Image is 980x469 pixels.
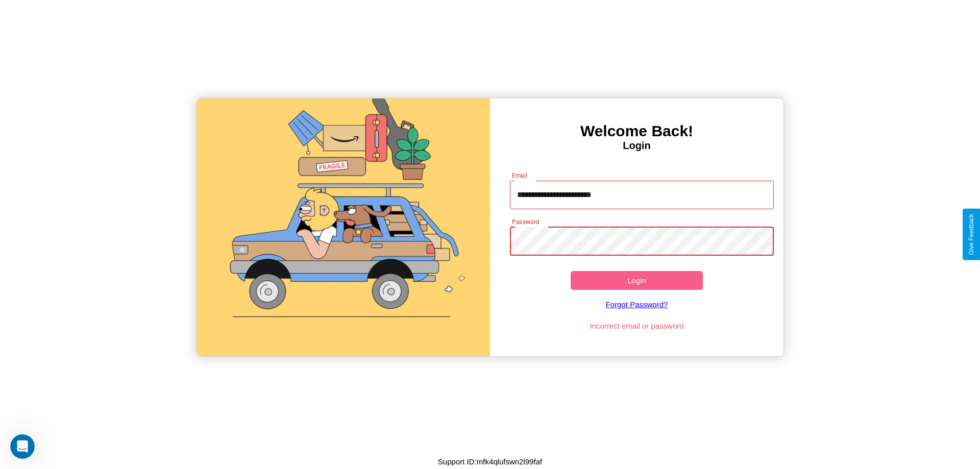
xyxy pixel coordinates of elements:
label: Password [512,217,539,226]
h4: Login [490,140,783,152]
label: Email [512,171,528,180]
img: gif [197,98,490,356]
h3: Welcome Back! [490,122,783,140]
div: Give Feedback [968,214,975,255]
p: Support ID: mfk4qlufswn2l99faf [438,455,542,468]
iframe: Intercom live chat [10,434,35,459]
p: Incorrect email or password [505,319,769,333]
button: Login [571,271,703,290]
a: Forgot Password? [505,290,769,319]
